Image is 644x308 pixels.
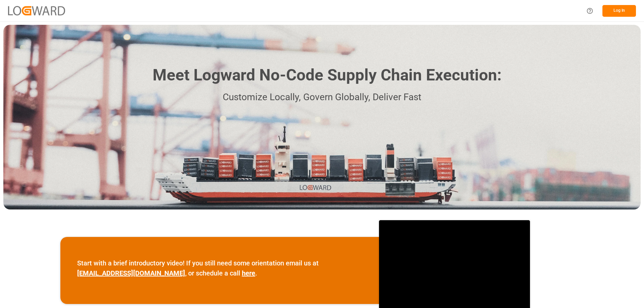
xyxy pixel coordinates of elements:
[582,3,597,18] button: Help Center
[77,258,362,278] p: Start with a brief introductory video! If you still need some orientation email us at , or schedu...
[153,63,501,87] h1: Meet Logward No-Code Supply Chain Execution:
[8,6,65,15] img: Logward_new_orange.png
[602,5,636,17] button: Log In
[143,90,501,105] p: Customize Locally, Govern Globally, Deliver Fast
[242,269,255,277] a: here
[77,269,185,277] a: [EMAIL_ADDRESS][DOMAIN_NAME]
